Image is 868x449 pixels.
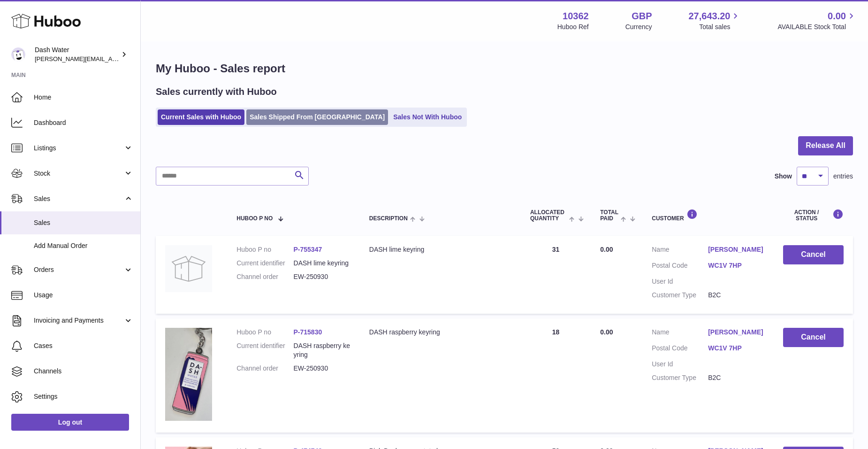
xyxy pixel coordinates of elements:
dd: B2C [708,373,764,382]
span: 0.00 [828,10,846,23]
span: 27,643.20 [688,10,730,23]
strong: GBP [632,10,652,23]
span: Stock [34,169,123,178]
span: Dashboard [34,118,133,127]
dt: Name [652,328,708,339]
dt: Channel order [236,364,293,373]
a: [PERSON_NAME] [708,328,764,337]
dt: User Id [652,277,708,286]
a: Log out [11,414,129,431]
label: Show [775,172,792,181]
div: Currency [625,23,652,31]
span: [PERSON_NAME][EMAIL_ADDRESS][DOMAIN_NAME] [35,55,188,62]
dt: Name [652,245,708,256]
span: Add Manual Order [34,241,133,250]
div: DASH lime keyring [369,245,511,254]
dt: Current identifier [236,259,293,268]
a: 0.00 AVAILABLE Stock Total [777,10,857,31]
span: Channels [34,367,133,376]
span: Settings [34,392,133,401]
h2: Sales currently with Huboo [156,85,277,98]
span: Orders [34,265,123,274]
span: 0.00 [600,328,613,336]
dt: Postal Code [652,344,708,355]
a: Current Sales with Huboo [158,109,244,125]
a: WC1V 7HP [708,261,764,270]
span: entries [833,172,853,181]
a: Sales Not With Huboo [390,109,465,125]
img: 103621728050917.png [165,328,212,421]
span: Usage [34,291,133,300]
span: Description [369,216,408,222]
a: [PERSON_NAME] [708,245,764,254]
span: Cases [34,341,133,350]
dd: DASH raspberry keyring [294,341,350,359]
h1: My Huboo - Sales report [156,61,853,76]
a: Sales Shipped From [GEOGRAPHIC_DATA] [246,109,388,125]
div: Action / Status [783,209,844,222]
div: Dash Water [35,46,119,63]
dd: DASH lime keyring [294,259,350,268]
dt: User Id [652,360,708,369]
span: Listings [34,144,123,153]
strong: 10362 [563,10,589,23]
span: Home [34,93,133,102]
a: WC1V 7HP [708,344,764,353]
dt: Customer Type [652,373,708,382]
div: Huboo Ref [557,23,589,31]
span: Sales [34,218,133,227]
div: DASH raspberry keyring [369,328,511,337]
span: Sales [34,194,123,203]
a: 27,643.20 Total sales [688,10,741,31]
td: 18 [521,318,591,433]
dt: Huboo P no [236,328,293,337]
span: AVAILABLE Stock Total [777,23,857,31]
dd: EW-250930 [294,364,350,373]
dt: Customer Type [652,291,708,300]
span: Huboo P no [236,216,273,222]
button: Cancel [783,328,844,347]
dd: B2C [708,291,764,300]
dd: EW-250930 [294,272,350,281]
dt: Postal Code [652,261,708,272]
img: james@dash-water.com [11,47,25,62]
a: P-715830 [294,328,322,336]
button: Release All [798,136,853,155]
img: no-photo.jpg [165,245,212,292]
span: 0.00 [600,246,613,253]
dt: Current identifier [236,341,293,359]
button: Cancel [783,245,844,264]
a: P-755347 [294,246,322,253]
span: Invoicing and Payments [34,316,123,325]
dt: Channel order [236,272,293,281]
dt: Huboo P no [236,245,293,254]
span: ALLOCATED Quantity [530,209,567,222]
span: Total sales [699,23,741,31]
div: Customer [652,209,764,222]
td: 31 [521,236,591,314]
span: Total paid [600,209,618,222]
